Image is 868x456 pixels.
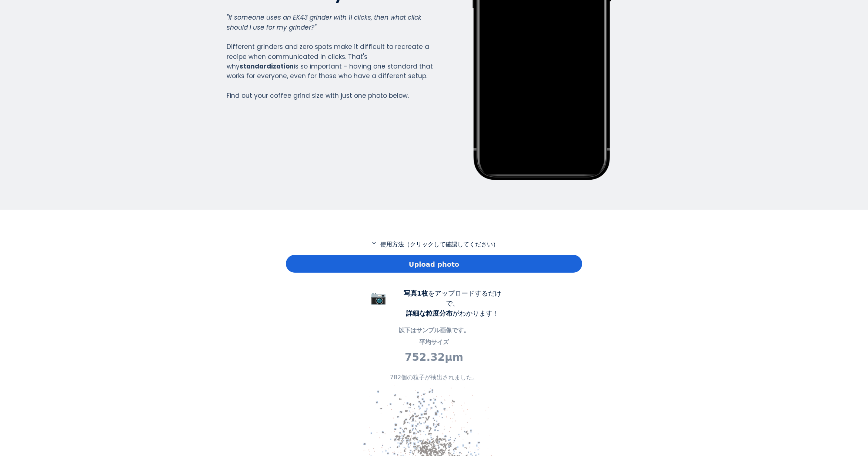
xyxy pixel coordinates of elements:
div: Different grinders and zero spots make it difficult to recreate a recipe when communicated in cli... [227,13,433,100]
span: 📷 [370,290,387,305]
b: 写真1枚 [404,289,428,297]
p: 平均サイズ [286,338,582,347]
b: 詳細な粒度分布 [406,309,453,317]
p: 752.32μm [286,350,582,365]
p: 782個の粒子が検出されました。 [286,373,582,382]
mat-icon: expand_more [370,240,378,246]
p: 以下はサンプル画像です。 [286,326,582,335]
span: Upload photo [409,259,459,269]
div: をアップロードするだけで、 がわかります！ [397,288,508,318]
em: "If someone uses an EK43 grinder with 11 clicks, then what click should I use for my grinder?" [227,13,421,31]
p: 使用方法（クリックして確認してください） [286,240,582,249]
strong: standardization [240,62,294,71]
